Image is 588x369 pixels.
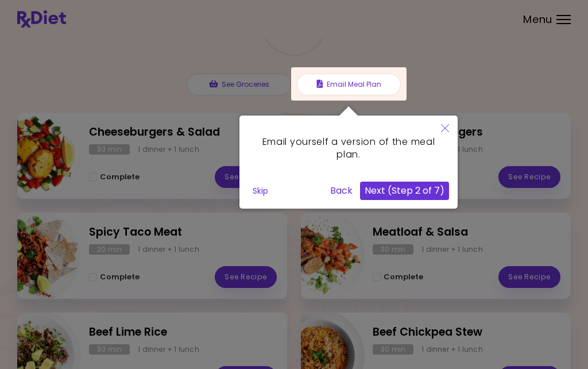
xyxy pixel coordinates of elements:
[360,182,449,200] button: Next (Step 2 of 7)
[248,182,273,199] button: Skip
[239,116,458,209] div: Email yourself a version of the meal plan.
[432,116,458,143] button: Close
[248,124,449,173] div: Email yourself a version of the meal plan.
[326,182,357,200] button: Back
